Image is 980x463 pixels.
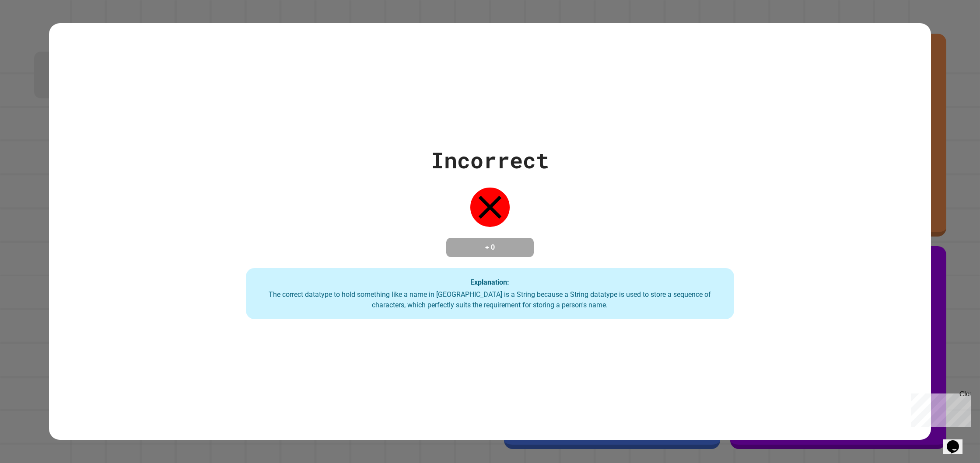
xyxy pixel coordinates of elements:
div: The correct datatype to hold something like a name in [GEOGRAPHIC_DATA] is a String because a Str... [255,289,725,310]
div: Incorrect [431,144,549,177]
h4: + 0 [455,242,525,253]
strong: Explanation: [470,278,509,286]
iframe: chat widget [943,428,971,454]
iframe: chat widget [907,390,971,427]
div: Chat with us now!Close [3,3,60,56]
